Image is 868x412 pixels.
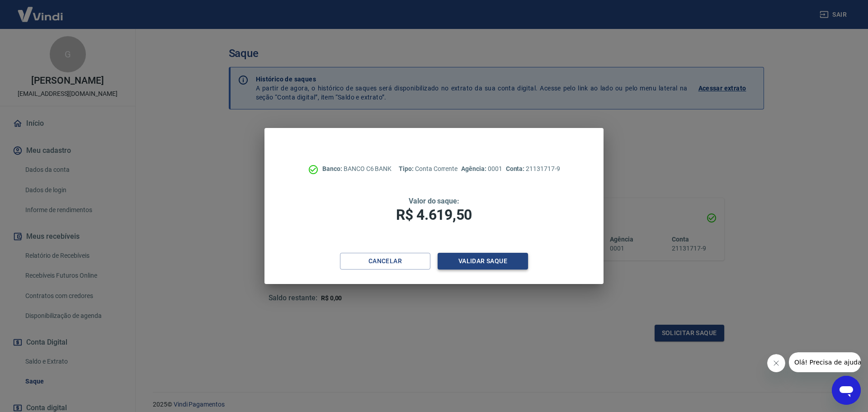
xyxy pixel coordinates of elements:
[832,376,861,405] iframe: Botão para abrir a janela de mensagens
[399,164,458,174] p: Conta Corrente
[767,354,785,372] iframe: Fechar mensagem
[322,164,392,174] p: BANCO C6 BANK
[409,197,459,205] span: Valor do saque:
[5,6,76,14] span: Olá! Precisa de ajuda?
[789,352,861,372] iframe: Mensagem da empresa
[506,165,526,172] span: Conta:
[438,253,528,270] button: Validar saque
[461,165,488,172] span: Agência:
[322,165,344,172] span: Banco:
[461,164,502,174] p: 0001
[399,165,415,172] span: Tipo:
[340,253,430,270] button: Cancelar
[506,164,560,174] p: 21131717-9
[396,206,472,223] span: R$ 4.619,50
